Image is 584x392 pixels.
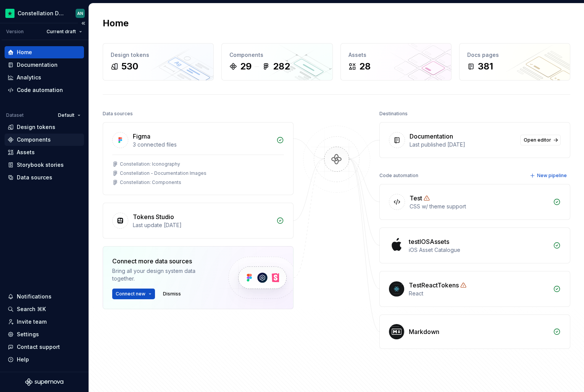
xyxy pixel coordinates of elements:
[17,74,41,81] div: Analytics
[524,137,551,143] span: Open editor
[409,281,459,290] div: TestReactTokens
[6,29,24,35] div: Version
[25,378,63,386] svg: Supernova Logo
[121,60,138,73] div: 530
[103,108,133,119] div: Data sources
[17,331,39,338] div: Settings
[5,328,84,340] a: Settings
[17,123,55,131] div: Design tokens
[112,267,215,282] div: Bring all your design system data together.
[120,170,206,176] div: Constellation - Documentation Images
[5,353,84,366] button: Help
[5,59,84,71] a: Documentation
[5,171,84,184] a: Data sources
[17,343,60,351] div: Contact support
[459,43,570,81] a: Docs pages381
[116,291,145,297] span: Connect new
[17,174,52,181] div: Data sources
[5,9,15,18] img: d602db7a-5e75-4dfe-a0a4-4b8163c7bad2.png
[410,194,422,203] div: Test
[410,141,516,148] div: Last published [DATE]
[160,289,184,299] button: Dismiss
[77,10,83,16] div: AN
[5,84,84,96] a: Code automation
[18,10,66,17] div: Constellation Design System
[17,148,35,156] div: Assets
[17,356,29,363] div: Help
[163,291,181,297] span: Dismiss
[5,46,84,58] a: Home
[2,5,87,21] button: Constellation Design SystemAN
[409,327,439,336] div: Markdown
[17,305,46,313] div: Search ⌘K
[5,290,84,303] button: Notifications
[379,108,408,119] div: Destinations
[5,316,84,328] a: Invite team
[5,159,84,171] a: Storybook stories
[58,112,74,118] span: Default
[78,18,89,29] button: Collapse sidebar
[221,43,332,81] a: Components29282
[112,289,155,299] button: Connect new
[120,179,181,186] div: Constellation: Components
[43,26,86,37] button: Current draft
[103,43,214,81] a: Design tokens530
[229,51,324,59] div: Components
[103,122,294,195] a: Figma3 connected filesConstellation: IconographyConstellation - Documentation ImagesConstellation...
[348,51,444,59] div: Assets
[478,60,493,73] div: 381
[409,290,549,297] div: React
[17,136,51,144] div: Components
[6,112,24,118] div: Dataset
[273,60,290,73] div: 282
[112,256,215,266] div: Connect more data sources
[359,60,371,73] div: 28
[409,246,549,254] div: iOS Asset Catalogue
[111,51,206,59] div: Design tokens
[17,318,47,326] div: Invite team
[17,293,52,300] div: Notifications
[17,48,32,56] div: Home
[537,173,567,179] span: New pipeline
[410,132,453,141] div: Documentation
[17,86,63,94] div: Code automation
[5,146,84,158] a: Assets
[120,161,180,167] div: Constellation: Iconography
[47,29,76,35] span: Current draft
[520,135,561,145] a: Open editor
[5,121,84,133] a: Design tokens
[5,134,84,146] a: Components
[133,132,150,141] div: Figma
[17,61,58,69] div: Documentation
[55,110,84,121] button: Default
[5,303,84,315] button: Search ⌘K
[379,170,418,181] div: Code automation
[409,237,449,246] div: testIOSAssets
[528,170,570,181] button: New pipeline
[133,212,174,221] div: Tokens Studio
[5,71,84,84] a: Analytics
[17,161,64,169] div: Storybook stories
[410,203,549,210] div: CSS w/ theme support
[240,60,252,73] div: 29
[133,141,272,148] div: 3 connected files
[133,221,272,229] div: Last update [DATE]
[467,51,562,59] div: Docs pages
[5,341,84,353] button: Contact support
[103,203,294,239] a: Tokens StudioLast update [DATE]
[340,43,452,81] a: Assets28
[103,17,129,29] h2: Home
